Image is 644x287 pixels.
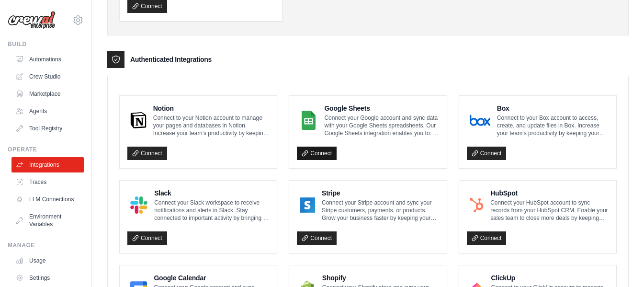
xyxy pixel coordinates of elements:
[11,121,84,136] a: Tool Registry
[497,103,609,113] h4: Box
[497,114,609,137] p: Connect to your Box account to access, create, and update files in Box. Increase your team’s prod...
[8,146,84,153] div: Operate
[130,195,147,215] img: Slack Logo
[11,52,84,67] a: Automations
[153,103,270,113] h4: Notion
[300,195,315,215] img: Stripe Logo
[11,209,84,232] a: Environment Variables
[322,273,439,283] h4: Shopify
[491,273,609,283] h4: ClickUp
[8,40,84,48] div: Build
[11,157,84,172] a: Integrations
[11,103,84,119] a: Agents
[470,195,484,215] img: HubSpot Logo
[127,147,167,160] a: Connect
[11,174,84,190] a: Traces
[490,199,609,222] p: Connect your HubSpot account to sync records from your HubSpot CRM. Enable your sales team to clo...
[154,188,269,198] h4: Slack
[297,147,337,160] a: Connect
[297,231,337,245] a: Connect
[154,273,269,283] h4: Google Calendar
[11,192,84,207] a: LLM Connections
[467,231,507,245] a: Connect
[322,199,439,222] p: Connect your Stripe account and sync your Stripe customers, payments, or products. Grow your busi...
[130,111,147,130] img: Notion Logo
[470,111,490,130] img: Box Logo
[8,11,56,29] img: Logo
[596,241,644,287] iframe: Chat Widget
[130,55,212,64] h3: Authenticated Integrations
[322,188,439,198] h4: Stripe
[11,69,84,84] a: Crew Studio
[324,114,439,137] p: Connect your Google account and sync data with your Google Sheets spreadsheets. Our Google Sheets...
[8,241,84,249] div: Manage
[11,86,84,102] a: Marketplace
[490,188,609,198] h4: HubSpot
[300,111,317,130] img: Google Sheets Logo
[127,231,167,245] a: Connect
[11,253,84,268] a: Usage
[11,270,84,286] a: Settings
[467,147,507,160] a: Connect
[324,103,439,113] h4: Google Sheets
[153,114,270,137] p: Connect to your Notion account to manage your pages and databases in Notion. Increase your team’s...
[154,199,269,222] p: Connect your Slack workspace to receive notifications and alerts in Slack. Stay connected to impo...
